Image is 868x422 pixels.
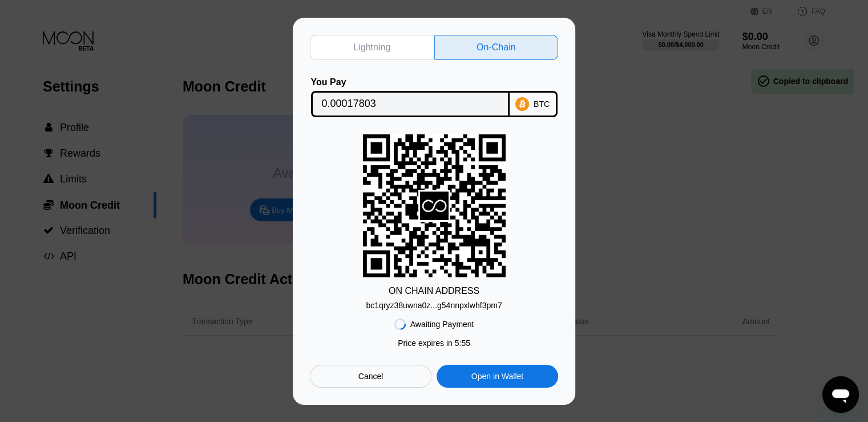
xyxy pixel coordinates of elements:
[366,301,502,310] div: bc1qryz38uwna0z...g54nnpxlwhf3pm7
[310,365,431,388] div: Cancel
[471,371,523,381] div: Open in Wallet
[822,376,859,413] iframe: Viestintäikkunan käynnistyspainike
[410,320,474,329] div: Awaiting Payment
[398,339,470,348] div: Price expires in
[310,35,434,60] div: Lightning
[389,286,479,296] div: ON CHAIN ADDRESS
[534,99,550,109] div: BTC
[353,42,390,53] div: Lightning
[437,365,558,388] div: Open in Wallet
[310,77,558,117] div: You PayBTC
[477,42,515,53] div: On-Chain
[455,339,470,348] span: 5 : 55
[311,77,510,87] div: You Pay
[358,371,383,381] div: Cancel
[366,296,502,310] div: bc1qryz38uwna0z...g54nnpxlwhf3pm7
[434,35,559,60] div: On-Chain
